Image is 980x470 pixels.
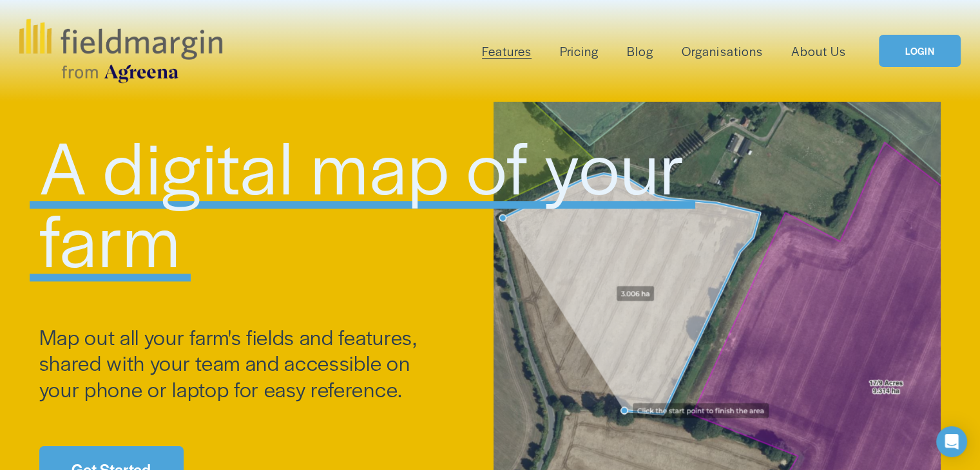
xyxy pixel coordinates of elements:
a: folder dropdown [482,41,532,62]
span: Features [482,42,532,61]
a: LOGIN [879,35,960,68]
span: A digital map of your farm [39,113,702,288]
div: Open Intercom Messenger [936,426,967,457]
a: Pricing [560,41,599,62]
a: Blog [627,41,653,62]
a: About Us [791,41,846,62]
span: Map out all your farm's fields and features, shared with your team and accessible on your phone o... [39,322,423,404]
a: Organisations [682,41,762,62]
img: fieldmargin.com [19,19,222,83]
